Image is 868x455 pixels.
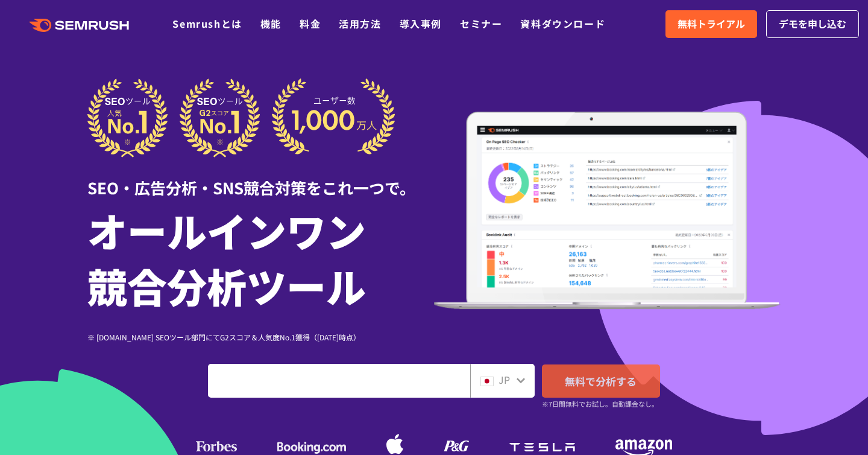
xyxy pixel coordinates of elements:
span: 無料トライアル [678,16,745,32]
input: ドメイン、キーワードまたはURLを入力してください [209,364,470,397]
a: 活用方法 [339,16,381,31]
span: JP [498,372,510,387]
a: 無料で分析する [542,364,660,398]
span: デモを申し込む [779,16,846,32]
span: 無料で分析する [565,374,637,389]
a: 料金 [300,16,321,31]
small: ※7日間無料でお試し。自動課金なし。 [542,398,658,410]
div: ※ [DOMAIN_NAME] SEOツール部門にてG2スコア＆人気度No.1獲得（[DATE]時点） [87,331,434,343]
a: 資料ダウンロード [520,16,605,31]
a: デモを申し込む [766,10,859,38]
div: SEO・広告分析・SNS競合対策をこれ一つで。 [87,157,434,199]
h1: オールインワン 競合分析ツール [87,202,434,313]
a: Semrushとは [172,16,242,31]
a: 導入事例 [400,16,442,31]
a: 機能 [260,16,281,31]
a: 無料トライアル [665,10,757,38]
a: セミナー [460,16,502,31]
